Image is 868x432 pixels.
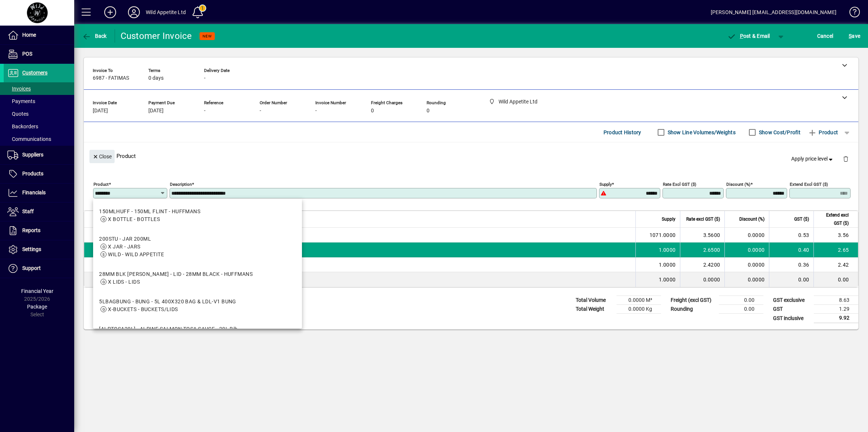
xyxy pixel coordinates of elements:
[659,261,676,268] span: 1.0000
[93,202,302,229] mat-option: 150MLHUFF - 150ML FLINT - HUFFMANS
[148,75,164,81] span: 0 days
[4,82,74,95] a: Invoices
[22,208,34,214] span: Staff
[815,29,835,43] button: Cancel
[723,29,774,43] button: Post & Email
[4,259,74,278] a: Support
[837,155,855,162] app-page-header-button: Delete
[4,95,74,108] a: Payments
[788,152,837,166] button: Apply price level
[4,146,74,164] a: Suppliers
[849,33,852,39] span: S
[22,265,41,271] span: Support
[813,257,858,272] td: 2.42
[719,305,763,314] td: 0.00
[808,126,838,138] span: Product
[4,184,74,202] a: Financials
[4,45,74,63] a: POS
[260,108,261,114] span: -
[22,51,32,57] span: POS
[685,246,720,254] div: 2.6500
[769,305,814,314] td: GST
[99,270,253,278] div: 28MM BLK [PERSON_NAME] - LID - 28MM BLACK - HUFFMANS
[604,126,641,138] span: Product History
[804,126,842,139] button: Product
[93,182,109,187] mat-label: Product
[813,272,858,287] td: 0.00
[4,108,74,120] a: Quotes
[99,235,164,243] div: 200STU - JAR 200ML
[769,272,813,287] td: 0.00
[724,228,769,243] td: 0.0000
[7,98,35,104] span: Payments
[146,6,186,18] div: Wild Appetite Ltd
[685,231,720,239] div: 3.5600
[22,246,41,252] span: Settings
[371,108,374,114] span: 0
[148,108,164,114] span: [DATE]
[315,108,317,114] span: -
[93,319,302,347] mat-option: [ALPTOSA20L] - ALPINE SALMON TOSA SAUCE - 20L Bib
[99,325,237,333] div: [ALPTOSA20L] - ALPINE SALMON TOSA SAUCE - 20L Bib
[4,202,74,221] a: Staff
[685,276,720,283] div: 0.0000
[769,243,813,257] td: 0.40
[204,108,206,114] span: -
[98,6,122,19] button: Add
[847,29,862,43] button: Save
[121,30,192,42] div: Customer Invoice
[724,257,769,272] td: 0.0000
[80,29,109,43] button: Back
[572,296,617,305] td: Total Volume
[813,228,858,243] td: 3.56
[22,152,43,158] span: Suppliers
[844,1,859,26] a: Knowledge Base
[817,30,834,42] span: Cancel
[667,305,719,314] td: Rounding
[4,165,74,183] a: Products
[82,33,107,39] span: Back
[794,215,809,223] span: GST ($)
[667,296,719,305] td: Freight (excl GST)
[7,111,29,117] span: Quotes
[769,257,813,272] td: 0.36
[662,215,675,223] span: Supply
[790,182,828,187] mat-label: Extend excl GST ($)
[122,6,146,19] button: Profile
[204,75,206,81] span: -
[814,305,858,314] td: 1.29
[659,276,676,283] span: 1.0000
[22,189,46,195] span: Financials
[724,243,769,257] td: 0.0000
[7,86,31,92] span: Invoices
[686,215,720,223] span: Rate excl GST ($)
[108,251,164,257] span: WILD - WILD APPETITE
[617,305,661,314] td: 0.0000 Kg
[849,30,860,42] span: ave
[93,264,302,292] mat-option: 28MM BLK HUFF - LID - 28MM BLACK - HUFFMANS
[108,216,160,222] span: X BOTTLE - BOTTLES
[99,208,200,215] div: 150MLHUFF - 150ML FLINT - HUFFMANS
[4,120,74,133] a: Backorders
[4,26,74,44] a: Home
[108,306,178,312] span: X-BUCKETS - BUCKETS/LIDS
[4,133,74,145] a: Communications
[757,129,800,136] label: Show Cost/Profit
[170,182,192,187] mat-label: Description
[99,298,236,306] div: 5LBAGBUNG - BUNG - 5L 400X320 BAG & LDL-V1 BUNG
[650,231,675,239] span: 1071.0000
[7,136,51,142] span: Communications
[813,243,858,257] td: 2.65
[818,211,849,227] span: Extend excl GST ($)
[203,34,212,39] span: NEW
[727,33,770,39] span: ost & Email
[837,150,855,168] button: Delete
[93,75,129,81] span: 6987 - FATIMAS
[666,129,736,136] label: Show Line Volumes/Weights
[599,182,612,187] mat-label: Supply
[427,108,430,114] span: 0
[108,279,140,285] span: X LIDS - LIDS
[27,304,47,310] span: Package
[739,215,765,223] span: Discount (%)
[814,314,858,323] td: 9.92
